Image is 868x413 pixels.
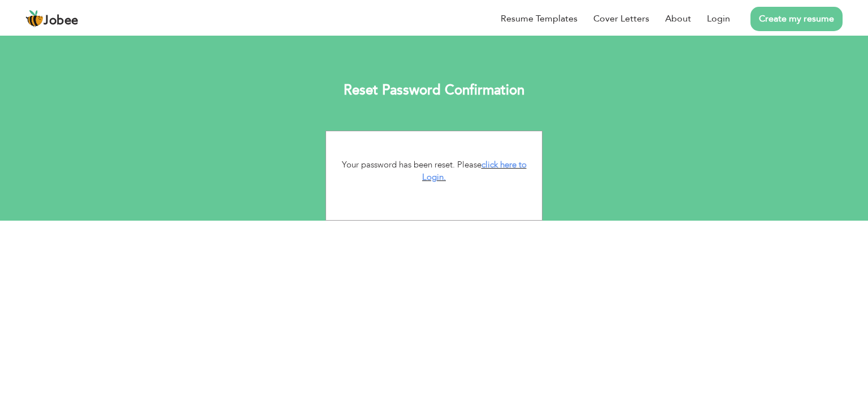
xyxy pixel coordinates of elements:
a: About [665,12,691,25]
a: Create my resume [750,7,843,31]
p: Your password has been reset. Please [335,158,533,184]
a: Login [707,12,730,25]
a: click here to Login. [422,159,527,183]
a: Resume Templates [501,12,578,25]
span: Jobee [44,15,79,27]
a: Jobee [25,10,79,28]
img: jobee.io [25,10,44,28]
a: Cover Letters [593,12,649,25]
strong: Reset Password Confirmation [344,81,524,100]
